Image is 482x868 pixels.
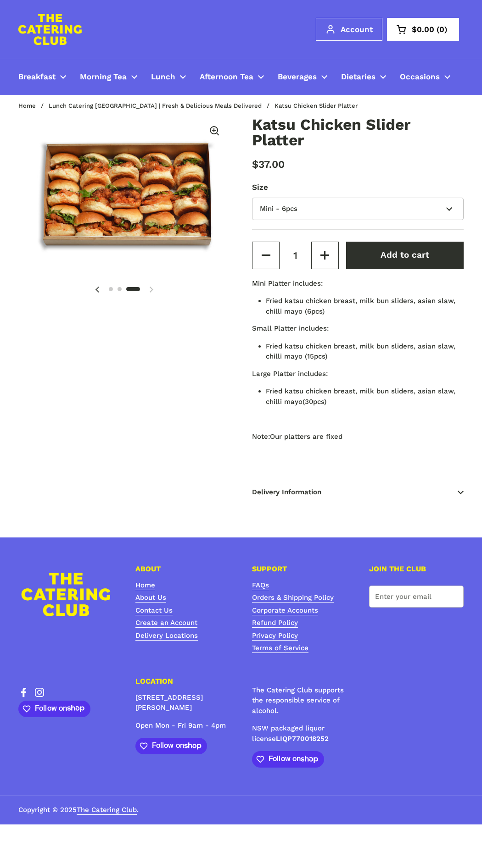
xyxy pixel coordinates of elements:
[11,66,73,88] a: Breakfast
[276,735,329,743] strong: LIQP770018252
[80,72,127,83] span: Morning Tea
[275,103,358,109] span: Katsu Chicken Slider Platter
[151,72,175,83] span: Lunch
[412,26,434,33] span: $0.00
[341,72,376,83] span: Dietaries
[41,103,44,109] span: /
[369,565,464,573] h4: JOIN THE CLUB
[18,72,56,83] span: Breakfast
[266,297,455,315] span: Fried katsu chicken breast, milk bun sliders, asian slaw, chilli mayo (6pcs)
[252,685,347,716] p: The Catering Club supports the responsible service of alcohol.
[144,66,193,88] a: Lunch
[18,103,367,109] nav: breadcrumbs
[18,102,36,109] a: Home
[77,806,137,815] a: The Catering Club
[135,619,197,628] a: Create an Account
[381,250,429,260] span: Add to cart
[267,103,269,109] span: /
[252,606,318,615] a: Corporate Accounts
[252,565,347,573] h4: SUPPORT
[441,586,464,608] button: Submit
[135,565,230,573] h4: ABOUT
[278,72,317,83] span: Beverages
[393,66,457,88] a: Occasions
[135,678,230,685] h4: LOCATION
[346,242,464,269] button: Add to cart
[252,593,334,603] a: Orders & Shipping Policy
[434,26,449,33] span: 0
[252,432,270,441] i: Note:
[271,66,334,88] a: Beverages
[270,432,342,441] span: Our platters are fixed
[252,478,464,506] span: Delivery Information
[18,117,230,276] img: Katsu Chicken Slider Platter
[135,581,155,590] a: Home
[252,117,464,148] h1: Katsu Chicken Slider Platter
[369,586,464,608] input: Enter your email
[252,723,347,744] p: NSW packaged liquor license
[252,182,464,193] label: Size
[252,631,298,641] a: Privacy Policy
[252,644,308,653] a: Terms of Service
[266,387,455,406] span: Fried katsu chicken breast, milk bun sliders, asian slaw, chilli mayo
[73,66,144,88] a: Morning Tea
[252,158,285,170] span: $37.00
[400,72,440,83] span: Occasions
[135,593,166,603] a: About Us
[311,242,339,269] button: Increase quantity
[135,631,198,641] a: Delivery Locations
[334,66,393,88] a: Dietaries
[303,398,324,406] span: (30pcs
[135,606,173,615] a: Contact Us
[252,370,328,378] b: Large Platter includes:
[266,342,455,361] span: Fried katsu chicken breast, milk bun sliders, asian slaw, chilli mayo (15pcs)
[266,387,455,406] span: )
[49,102,262,109] a: Lunch Catering [GEOGRAPHIC_DATA] | Fresh & Delicious Meals Delivered
[252,279,323,287] b: Mini Platter includes:
[316,18,382,41] a: Account
[193,66,271,88] a: Afternoon Tea
[252,242,280,269] button: Decrease quantity
[252,324,329,332] b: Small Platter includes:
[252,581,269,590] a: FAQs
[252,619,298,628] a: Refund Policy
[18,805,139,815] span: Copyright © 2025 .
[18,14,82,45] img: The Catering Club
[135,720,230,731] p: Open Mon - Fri 9am - 4pm
[135,692,230,713] p: [STREET_ADDRESS][PERSON_NAME]
[200,72,253,83] span: Afternoon Tea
